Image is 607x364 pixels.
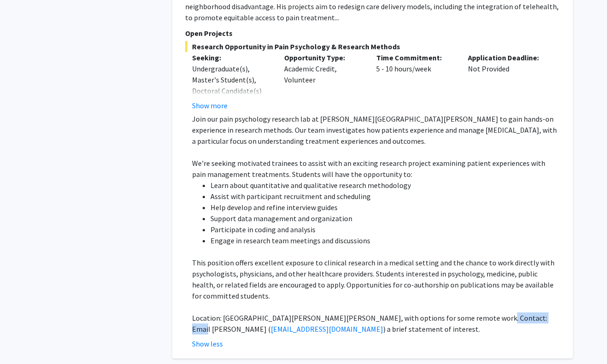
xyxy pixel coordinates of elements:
[210,202,560,213] li: Help develop and refine interview guides
[192,257,560,301] p: This position offers excellent exposure to clinical research in a medical setting and the chance ...
[210,191,560,202] li: Assist with participant recruitment and scheduling
[192,113,560,147] p: Join our pain psychology research lab at [PERSON_NAME][GEOGRAPHIC_DATA][PERSON_NAME] to gain hand...
[192,52,270,63] p: Seeking:
[192,338,223,349] button: Show less
[192,63,270,174] div: Undergraduate(s), Master's Student(s), Doctoral Candidate(s) (PhD, MD, DMD, PharmD, etc.), Postdo...
[468,52,546,63] p: Application Deadline:
[277,52,369,111] div: Academic Credit, Volunteer
[185,41,560,52] span: Research Opportunity in Pain Psychology & Research Methods
[210,180,560,191] li: Learn about quantitative and qualitative research methodology
[192,158,560,180] p: We're seeking motivated trainees to assist with an exciting research project examining patient ex...
[185,28,560,39] p: Open Projects
[461,52,553,111] div: Not Provided
[284,52,362,63] p: Opportunity Type:
[271,324,383,334] a: [EMAIL_ADDRESS][DOMAIN_NAME]
[7,323,39,357] iframe: Chat
[210,224,560,235] li: Participate in coding and analysis
[210,213,560,224] li: Support data management and organization
[210,235,560,246] li: Engage in research team meetings and discussions
[192,312,560,335] p: Location: [GEOGRAPHIC_DATA][PERSON_NAME][PERSON_NAME], with options for some remote work. Contact...
[376,52,455,63] p: Time Commitment:
[192,100,228,111] button: Show more
[369,52,461,111] div: 5 - 10 hours/week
